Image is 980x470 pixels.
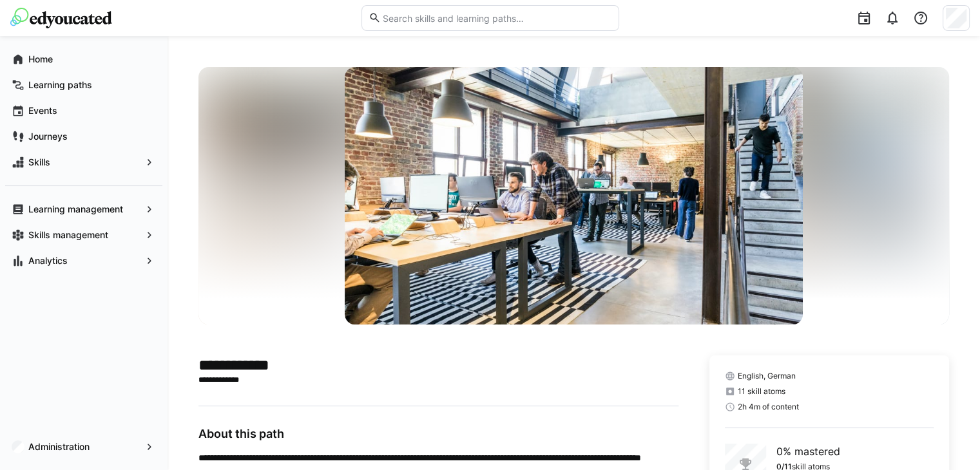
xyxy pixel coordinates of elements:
[381,12,611,24] input: Search skills and learning paths…
[198,427,678,441] h3: About this path
[738,386,785,397] span: 11 skill atoms
[738,402,799,412] span: 2h 4m of content
[738,371,796,381] span: English, German
[776,444,840,459] p: 0% mastered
